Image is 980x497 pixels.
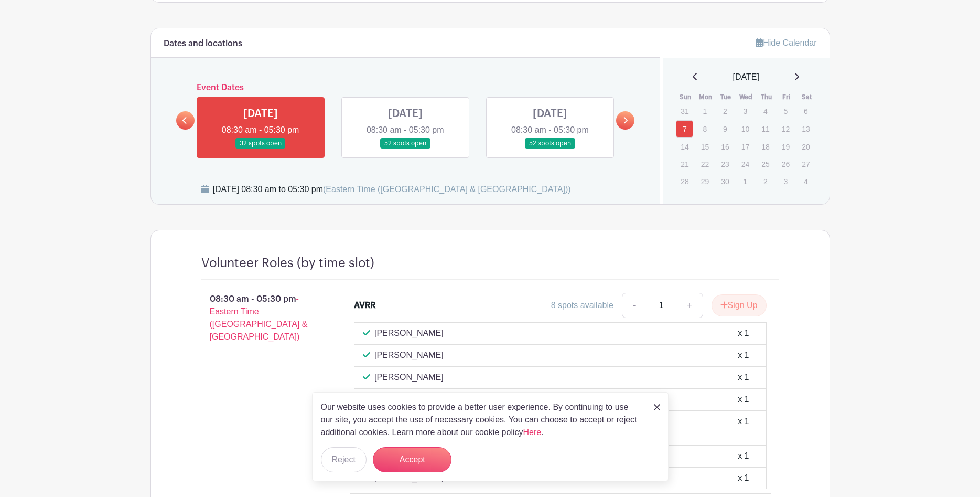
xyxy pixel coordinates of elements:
div: AVRR [354,299,375,312]
div: x 1 [738,415,749,440]
div: x 1 [738,327,749,340]
div: [DATE] 08:30 am to 05:30 pm [213,183,571,196]
div: x 1 [738,393,749,406]
p: 4 [757,103,774,119]
p: 28 [676,173,693,189]
span: [DATE] [733,71,759,83]
th: Tue [716,92,736,102]
p: 2 [757,173,774,189]
p: 25 [757,156,774,172]
p: 9 [716,121,734,137]
p: 18 [757,139,774,155]
p: 10 [737,121,754,137]
p: 12 [777,121,794,137]
button: Accept [373,447,451,472]
th: Thu [756,92,777,102]
p: 19 [777,139,794,155]
h6: Dates and locations [164,39,242,49]
p: 6 [797,103,814,119]
a: Hide Calendar [756,38,816,47]
p: 16 [716,139,734,155]
div: x 1 [738,371,749,384]
p: 4 [797,173,814,189]
p: 11 [757,121,774,137]
th: Wed [736,92,757,102]
p: 5 [777,103,794,119]
p: 31 [676,103,693,119]
p: 22 [696,156,714,172]
a: + [676,293,703,318]
button: Sign Up [712,294,767,316]
th: Sun [675,92,696,102]
p: 2 [716,103,734,119]
p: 1 [737,173,754,189]
p: 24 [737,156,754,172]
span: - Eastern Time ([GEOGRAPHIC_DATA] & [GEOGRAPHIC_DATA]) [210,294,308,341]
p: [PERSON_NAME] [374,371,444,384]
p: 3 [777,173,794,189]
div: 8 spots available [551,299,613,312]
p: 14 [676,139,693,155]
div: x 1 [738,450,749,462]
p: 08:30 am - 05:30 pm [185,289,338,347]
span: (Eastern Time ([GEOGRAPHIC_DATA] & [GEOGRAPHIC_DATA])) [323,185,571,194]
p: 27 [797,156,814,172]
div: x 1 [738,349,749,362]
p: 23 [716,156,734,172]
th: Mon [696,92,716,102]
p: 13 [797,121,814,137]
p: [PERSON_NAME] [374,349,444,362]
div: x 1 [738,472,749,484]
p: 26 [777,156,794,172]
p: 30 [716,173,734,189]
a: Here [523,428,542,437]
p: 1 [696,103,714,119]
h4: Volunteer Roles (by time slot) [201,256,374,271]
a: 7 [676,120,693,138]
th: Fri [777,92,797,102]
p: 17 [737,139,754,155]
p: 20 [797,139,814,155]
p: 15 [696,139,714,155]
p: Our website uses cookies to provide a better user experience. By continuing to use our site, you ... [321,401,643,439]
img: close_button-5f87c8562297e5c2d7936805f587ecaba9071eb48480494691a3f1689db116b3.svg [654,404,660,410]
p: 8 [696,121,714,137]
p: 21 [676,156,693,172]
button: Reject [321,447,367,472]
h6: Event Dates [195,83,617,93]
th: Sat [796,92,817,102]
a: - [622,293,646,318]
p: [PERSON_NAME] [374,327,444,340]
p: 29 [696,173,714,189]
p: 3 [737,103,754,119]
